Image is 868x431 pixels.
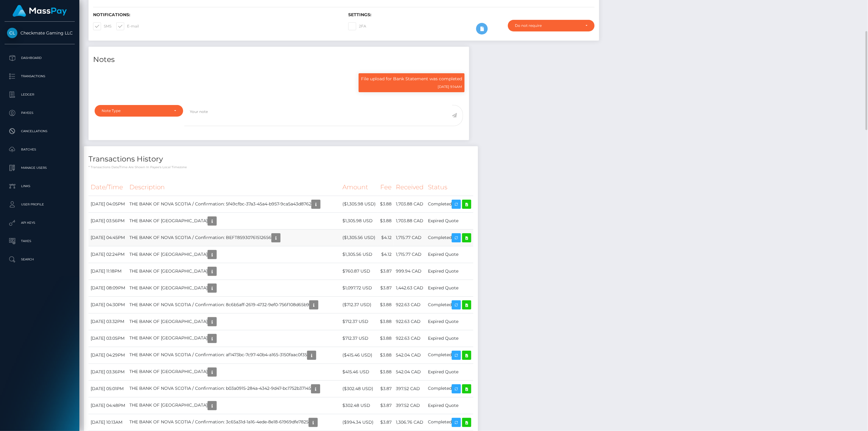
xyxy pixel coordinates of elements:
td: $1,305.56 USD [340,246,378,263]
td: $3.87 [378,380,394,397]
td: THE BANK OF NOVA SCOTIA / Confirmation: af1473bc-7c97-40b4-a165-3150faac0f35 [127,347,340,364]
td: Expired Quote [426,397,473,414]
td: $1,097.72 USD [340,280,378,296]
a: Taxes [5,234,75,249]
th: Description [127,179,340,196]
td: [DATE] 04:29PM [89,347,127,364]
td: THE BANK OF [GEOGRAPHIC_DATA] [127,313,340,330]
a: Search [5,252,75,267]
a: Cancellations [5,124,75,139]
td: [DATE] 03:56PM [89,212,127,229]
td: [DATE] 11:18PM [89,263,127,280]
td: [DATE] 03:32PM [89,313,127,330]
td: [DATE] 03:36PM [89,364,127,380]
label: E-mail [116,22,139,30]
p: Taxes [7,237,72,246]
td: $3.87 [378,280,394,296]
p: Cancellations [7,127,72,136]
h4: Notes [93,54,465,65]
p: Links [7,182,72,191]
td: ($415.46 USD) [340,347,378,364]
td: 1,715.77 CAD [394,229,426,246]
p: Batches [7,145,72,154]
p: API Keys [7,218,72,227]
a: Dashboard [5,50,75,66]
td: 1,715.77 CAD [394,246,426,263]
p: Ledger [7,90,72,99]
td: Completed [426,380,473,397]
a: Transactions [5,69,75,84]
img: MassPay Logo [13,5,67,17]
label: SMS [93,22,111,30]
td: [DATE] 04:45PM [89,229,127,246]
button: Do not require [508,20,595,31]
td: [DATE] 10:13AM [89,414,127,431]
td: 1,703.88 CAD [394,212,426,229]
td: [DATE] 04:30PM [89,296,127,313]
td: Expired Quote [426,313,473,330]
h4: Transactions History [89,154,473,165]
td: Expired Quote [426,280,473,296]
td: $3.88 [378,313,394,330]
td: Completed [426,414,473,431]
td: $3.88 [378,196,394,212]
a: Links [5,179,75,194]
th: Received [394,179,426,196]
td: ($302.48 USD) [340,380,378,397]
td: Completed [426,229,473,246]
small: [DATE] 9:14AM [438,85,462,89]
td: $4.12 [378,229,394,246]
td: $760.87 USD [340,263,378,280]
td: $1,305.98 USD [340,212,378,229]
td: THE BANK OF NOVA SCOTIA / Confirmation: 3c65a31d-1a16-4ede-8e18-61969dfe7825 [127,414,340,431]
a: API Keys [5,215,75,230]
td: THE BANK OF NOVA SCOTIA / Confirmation: 8c6b5aff-2619-4732-9ef0-756f108d65b9 [127,296,340,313]
td: THE BANK OF [GEOGRAPHIC_DATA] [127,246,340,263]
td: $3.87 [378,414,394,431]
td: ($1,305.98 USD) [340,196,378,212]
td: THE BANK OF NOVA SCOTIA / Confirmation: 5f49cfbc-37a3-45a4-b957-9ca5a43d8762 [127,196,340,212]
p: * Transactions date/time are shown in payee's local timezone [89,165,473,169]
th: Status [426,179,473,196]
td: ($1,305.56 USD) [340,229,378,246]
p: Transactions [7,72,72,81]
span: Checkmate Gaming LLC [5,30,75,36]
a: Ledger [5,87,75,102]
td: 999.94 CAD [394,263,426,280]
td: THE BANK OF NOVA SCOTIA / Confirmation: b03a0915-284a-4342-9d47-bc1752b37145 [127,380,340,397]
td: 397.52 CAD [394,380,426,397]
td: $3.88 [378,330,394,347]
td: [DATE] 08:09PM [89,280,127,296]
td: 922.63 CAD [394,296,426,313]
td: $302.48 USD [340,397,378,414]
td: ($994.34 USD) [340,414,378,431]
td: $3.88 [378,347,394,364]
th: Fee [378,179,394,196]
p: Manage Users [7,163,72,172]
td: $3.87 [378,397,394,414]
th: Date/Time [89,179,127,196]
td: [DATE] 05:01PM [89,380,127,397]
td: $3.87 [378,263,394,280]
td: THE BANK OF [GEOGRAPHIC_DATA] [127,280,340,296]
td: 397.52 CAD [394,397,426,414]
td: Expired Quote [426,263,473,280]
td: 542.04 CAD [394,347,426,364]
td: Completed [426,196,473,212]
a: Payees [5,105,75,121]
p: Payees [7,108,72,118]
a: Manage Users [5,160,75,176]
td: ($712.37 USD) [340,296,378,313]
td: THE BANK OF [GEOGRAPHIC_DATA] [127,212,340,229]
p: Dashboard [7,53,72,63]
td: Expired Quote [426,212,473,229]
td: Completed [426,347,473,364]
td: Expired Quote [426,330,473,347]
td: [DATE] 02:24PM [89,246,127,263]
td: 1,703.88 CAD [394,196,426,212]
td: [DATE] 04:48PM [89,397,127,414]
p: User Profile [7,200,72,209]
td: $712.37 USD [340,330,378,347]
label: 2FA [348,22,366,30]
a: Batches [5,142,75,157]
